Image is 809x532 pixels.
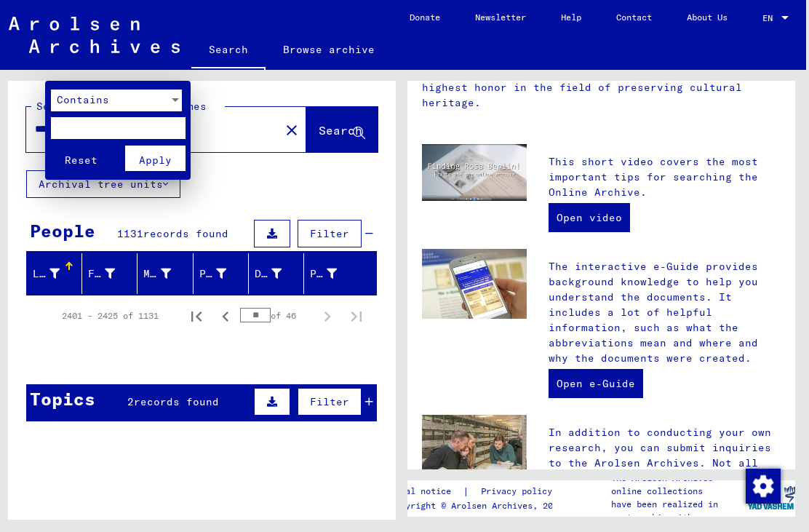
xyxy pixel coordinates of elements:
span: Contains [57,93,109,106]
button: Reset [51,146,111,171]
span: Apply [139,154,172,167]
span: Reset [65,154,97,167]
button: Apply [125,146,186,171]
img: Change consent [746,469,781,504]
